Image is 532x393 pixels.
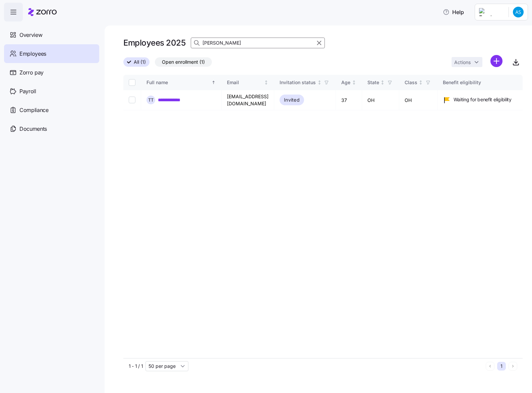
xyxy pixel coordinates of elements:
[443,8,464,16] span: Help
[399,75,437,90] th: ClassNot sorted
[4,63,99,82] a: Zorro pay
[454,96,512,103] span: Waiting for benefit eligibility
[497,362,506,371] button: 1
[264,80,269,85] div: Not sorted
[129,363,143,370] span: 1 - 1 / 1
[191,38,325,48] input: Search Employees
[380,80,385,85] div: Not sorted
[148,98,154,102] span: T T
[352,80,356,85] div: Not sorted
[284,96,300,104] span: Invited
[443,79,525,86] div: Benefit eligibility
[509,362,517,371] button: Next page
[405,79,417,86] div: Class
[19,106,49,114] span: Compliance
[437,5,469,19] button: Help
[490,55,503,67] svg: add icon
[19,68,44,77] span: Zorro pay
[418,80,423,85] div: Not sorted
[362,75,399,90] th: StateNot sorted
[129,97,135,103] input: Select record 1
[4,25,99,44] a: Overview
[134,58,146,66] span: All (1)
[317,80,322,85] div: Not sorted
[336,75,362,90] th: AgeNot sorted
[367,79,379,86] div: State
[141,75,222,90] th: Full nameSorted ascending
[19,31,42,39] span: Overview
[222,75,274,90] th: EmailNot sorted
[336,90,362,110] td: 37
[129,79,135,86] input: Select all records
[280,79,316,86] div: Invitation status
[19,87,36,96] span: Payroll
[4,44,99,63] a: Employees
[211,80,216,85] div: Sorted ascending
[162,58,205,66] span: Open enrollment (1)
[19,125,47,133] span: Documents
[4,119,99,138] a: Documents
[123,38,185,48] h1: Employees 2025
[479,8,503,16] img: Employer logo
[452,57,482,67] button: Actions
[362,90,399,110] td: OH
[486,362,494,371] button: Previous page
[4,101,99,119] a: Compliance
[146,79,210,86] div: Full name
[227,79,263,86] div: Email
[19,50,46,58] span: Employees
[454,60,471,65] span: Actions
[399,90,437,110] td: OH
[222,90,274,110] td: [EMAIL_ADDRESS][DOMAIN_NAME]
[341,79,350,86] div: Age
[4,82,99,101] a: Payroll
[513,7,524,17] img: 6868d2b515736b2f1331ef8d07e4bd0e
[274,75,336,90] th: Invitation statusNot sorted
